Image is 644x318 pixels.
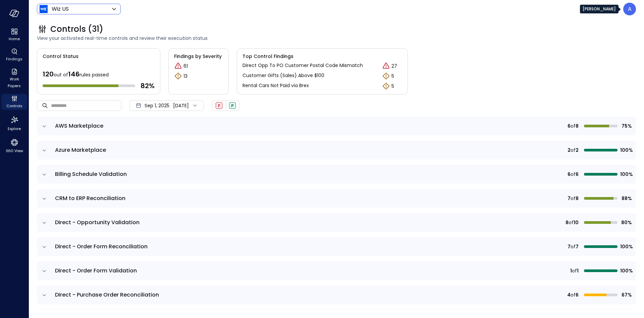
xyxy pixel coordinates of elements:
[628,5,632,13] p: A
[174,62,182,70] div: Critical
[568,146,571,154] span: 2
[183,63,188,70] p: 61
[567,291,571,299] span: 4
[55,170,127,178] span: Billing Schedule Validation
[9,36,20,42] span: Home
[243,72,324,79] p: Customer Gifts (Sales) Above $100
[40,5,48,13] img: Icon
[41,195,48,202] button: expand row
[576,171,579,178] span: 6
[43,69,54,79] span: 120
[1,114,27,133] div: Explore
[1,47,27,63] div: Findings
[55,291,159,299] span: Direct - Purchase Order Reconciliation
[576,291,579,299] span: 6
[174,72,182,80] div: Warning
[229,102,236,109] div: Passed
[243,62,363,70] a: Direct Opp To PO Customer Postal Code Mismatch
[620,219,632,226] span: 80%
[570,267,572,274] span: 1
[391,83,394,90] p: 5
[50,24,103,35] span: Controls (31)
[580,5,619,13] div: [PERSON_NAME]
[382,62,390,70] div: Critical
[37,49,78,60] span: Control Status
[6,56,22,62] span: Findings
[55,218,140,226] span: Direct - Opportunity Validation
[243,53,402,60] span: Top Control Findings
[568,171,571,178] span: 6
[141,81,155,90] span: 82 %
[577,267,579,274] span: 1
[620,267,632,274] span: 100%
[576,122,579,130] span: 8
[571,195,576,202] span: of
[243,82,309,89] p: Rental Cars Not Paid via Brex
[569,219,574,226] span: of
[145,102,169,109] span: Sep 1, 2025
[382,72,390,80] div: Warning
[243,72,324,80] a: Customer Gifts (Sales) Above $100
[6,147,23,154] span: 360 View
[37,35,636,42] span: View your activated real-time controls and review their execution status
[620,171,632,178] span: 100%
[620,243,632,250] span: 100%
[243,82,309,90] a: Rental Cars Not Paid via Brex
[571,146,576,154] span: of
[183,73,187,80] p: 13
[79,71,109,78] span: rules passed
[382,82,390,90] div: Warning
[620,146,632,154] span: 100%
[574,219,579,226] span: 10
[1,67,27,90] div: Work Papers
[55,243,148,250] span: Direct - Order Form Reconciliation
[623,3,636,15] div: Avi Brandwain
[41,244,48,250] button: expand row
[231,103,234,109] span: P
[1,94,27,110] div: Controls
[620,122,632,130] span: 75%
[391,73,394,80] p: 5
[54,71,68,78] span: out of
[572,267,577,274] span: of
[55,146,106,154] span: Azure Marketplace
[566,219,569,226] span: 8
[576,146,579,154] span: 2
[571,243,576,250] span: of
[41,123,48,130] button: expand row
[1,27,27,43] div: Home
[568,243,571,250] span: 7
[55,194,125,202] span: CRM to ERP Reconciliation
[576,195,579,202] span: 8
[6,103,22,109] span: Controls
[620,291,632,299] span: 67%
[41,268,48,274] button: expand row
[216,102,222,109] div: Failed
[55,267,137,274] span: Direct - Order Form Validation
[41,219,48,226] button: expand row
[571,122,576,130] span: of
[576,243,579,250] span: 7
[243,62,363,69] p: Direct Opp To PO Customer Postal Code Mismatch
[4,76,24,89] span: Work Papers
[620,195,632,202] span: 88%
[571,291,576,299] span: of
[568,195,571,202] span: 7
[41,147,48,154] button: expand row
[218,103,220,109] span: F
[55,122,103,130] span: AWS Marketplace
[68,69,79,79] span: 146
[52,5,69,13] p: Wiz US
[174,53,223,60] span: Findings by Severity
[1,137,27,155] div: 360 View
[568,122,571,130] span: 6
[41,171,48,178] button: expand row
[8,125,21,132] span: Explore
[571,171,576,178] span: of
[41,292,48,299] button: expand row
[391,63,397,70] p: 27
